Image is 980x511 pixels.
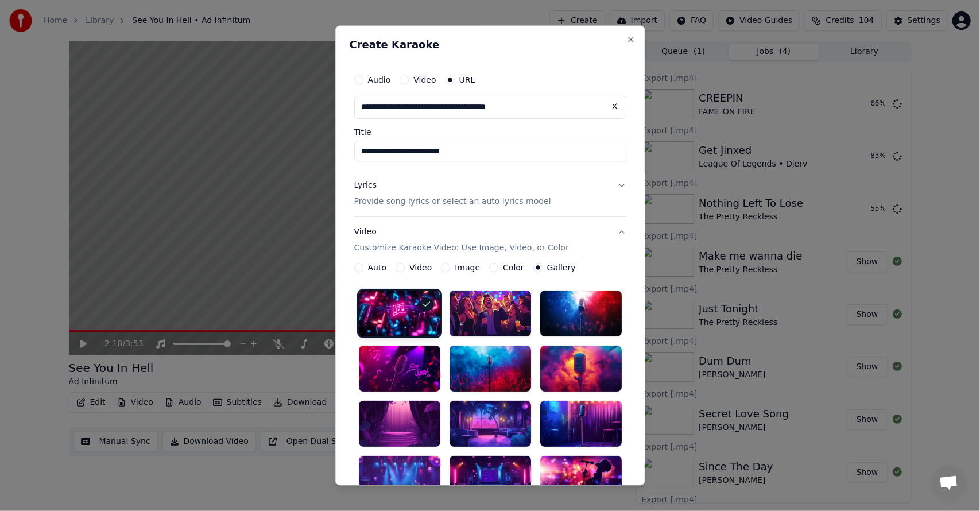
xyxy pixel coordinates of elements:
[409,264,432,272] label: Video
[354,217,626,263] button: VideoCustomize Karaoke Video: Use Image, Video, or Color
[459,76,475,84] label: URL
[354,180,377,192] div: Lyrics
[547,264,576,272] label: Gallery
[354,196,551,207] p: Provide song lyrics or select an auto lyrics model
[368,76,391,84] label: Audio
[350,40,631,51] h2: Create Karaoke
[413,76,436,84] label: Video
[354,171,626,217] button: LyricsProvide song lyrics or select an auto lyrics model
[354,242,569,254] p: Customize Karaoke Video: Use Image, Video, or Color
[455,264,480,272] label: Image
[368,264,387,272] label: Auto
[354,226,569,254] div: Video
[503,264,524,272] label: Color
[354,129,626,137] label: Title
